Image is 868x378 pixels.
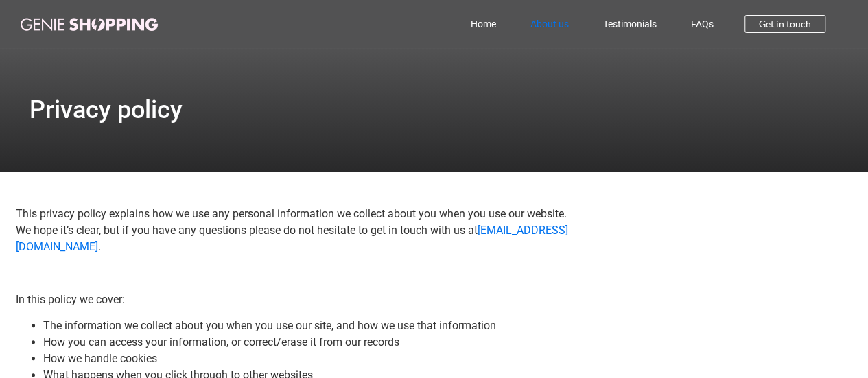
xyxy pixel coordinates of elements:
a: FAQs [674,8,731,40]
span: Get in touch [759,19,811,29]
a: Get in touch [744,15,825,33]
span: In this policy we cover: [16,293,125,306]
span: How we handle cookies [43,352,157,365]
h1: Privacy policy [30,97,839,122]
span: The information we collect about you when you use our site, and how we use that information [43,319,496,332]
a: Testimonials [586,8,674,40]
a: Home [454,8,513,40]
img: genie-shopping-logo [21,18,158,31]
a: About us [513,8,586,40]
span: This privacy policy explains how we use any personal information we collect about you when you us... [16,207,567,237]
span: . [98,240,101,253]
nav: Menu [215,8,730,40]
span: How you can access your information, or correct/erase it from our records [43,335,399,349]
